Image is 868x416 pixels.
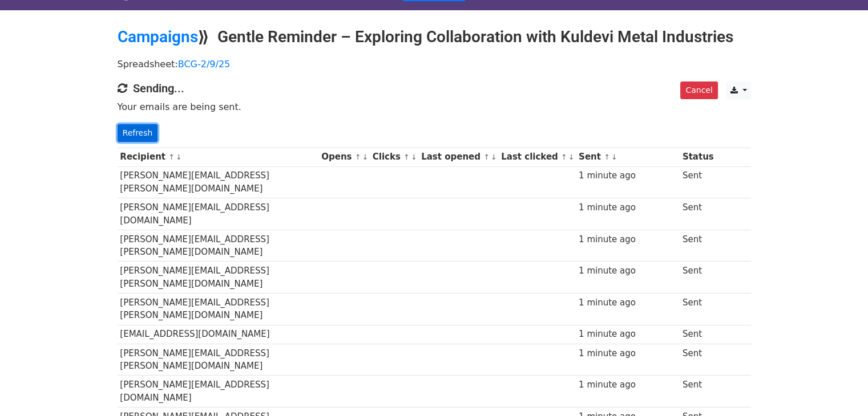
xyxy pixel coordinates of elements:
[579,233,677,246] div: 1 minute ago
[118,293,319,325] td: [PERSON_NAME][EMAIL_ADDRESS][PERSON_NAME][DOMAIN_NAME]
[680,198,716,230] td: Sent
[178,59,231,70] a: BCG-2/9/25
[118,101,751,113] p: Your emails are being sent.
[680,344,716,376] td: Sent
[611,153,617,161] a: ↓
[579,201,677,214] div: 1 minute ago
[680,376,716,407] td: Sent
[680,148,716,166] th: Status
[118,58,751,70] p: Spreadsheet:
[118,27,751,47] h2: ⟫ Gentle Reminder – Exploring Collaboration with Kuldevi Metal Industries
[118,376,319,407] td: [PERSON_NAME][EMAIL_ADDRESS][DOMAIN_NAME]
[579,347,677,360] div: 1 minute ago
[403,153,410,161] a: ↑
[680,166,716,198] td: Sent
[568,153,575,161] a: ↓
[418,148,498,166] th: Last opened
[355,153,361,161] a: ↑
[579,328,677,341] div: 1 minute ago
[680,293,716,325] td: Sent
[576,148,680,166] th: Sent
[579,296,677,309] div: 1 minute ago
[118,344,319,376] td: [PERSON_NAME][EMAIL_ADDRESS][PERSON_NAME][DOMAIN_NAME]
[680,81,717,99] a: Cancel
[118,262,319,293] td: [PERSON_NAME][EMAIL_ADDRESS][PERSON_NAME][DOMAIN_NAME]
[680,325,716,344] td: Sent
[811,361,868,416] iframe: Chat Widget
[118,27,198,46] a: Campaigns
[579,378,677,391] div: 1 minute ago
[118,81,751,95] h4: Sending...
[604,153,610,161] a: ↑
[680,230,716,262] td: Sent
[483,153,490,161] a: ↑
[318,148,370,166] th: Opens
[579,169,677,182] div: 1 minute ago
[411,153,417,161] a: ↓
[118,198,319,230] td: [PERSON_NAME][EMAIL_ADDRESS][DOMAIN_NAME]
[680,262,716,293] td: Sent
[561,153,567,161] a: ↑
[118,230,319,262] td: [PERSON_NAME][EMAIL_ADDRESS][PERSON_NAME][DOMAIN_NAME]
[168,153,175,161] a: ↑
[118,325,319,344] td: [EMAIL_ADDRESS][DOMAIN_NAME]
[118,124,158,142] a: Refresh
[118,166,319,198] td: [PERSON_NAME][EMAIL_ADDRESS][PERSON_NAME][DOMAIN_NAME]
[118,148,319,166] th: Recipient
[362,153,368,161] a: ↓
[176,153,182,161] a: ↓
[491,153,497,161] a: ↓
[498,148,576,166] th: Last clicked
[370,148,418,166] th: Clicks
[579,264,677,278] div: 1 minute ago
